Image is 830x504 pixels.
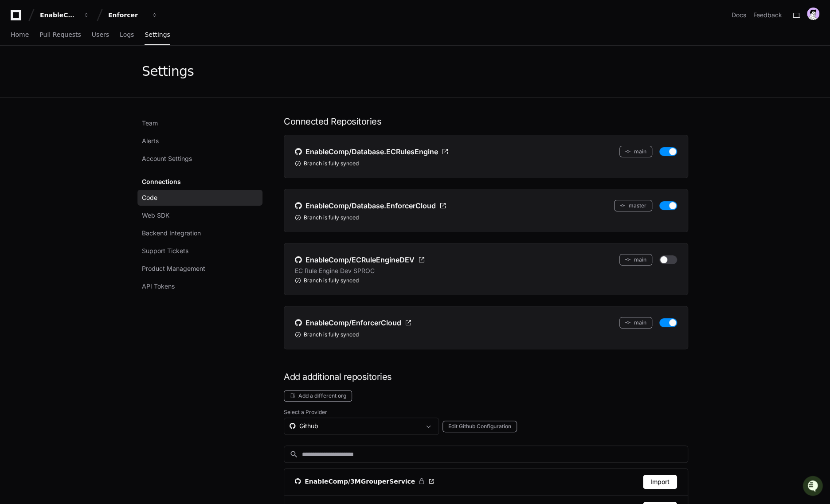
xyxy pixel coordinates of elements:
[614,200,652,211] button: master
[142,154,192,163] span: Account Settings
[142,137,159,145] span: Alerts
[290,422,421,430] div: Github
[619,254,652,266] button: main
[295,277,677,284] div: Branch is fully synced
[305,477,415,486] span: EnableComp/3MGrouperService
[305,317,401,328] span: EnableComp/EnforcerCloud
[145,32,170,37] span: Settings
[295,160,677,167] div: Branch is fully synced
[284,409,688,416] label: Select a Provider
[63,93,107,100] a: Powered byPylon
[137,243,262,259] a: Support Tickets
[284,115,688,128] h1: Connected Repositories
[643,475,677,489] button: Import
[120,25,134,45] a: Logs
[142,119,158,128] span: Team
[105,7,161,23] button: Enforcer
[284,390,352,402] button: Add a different org
[290,450,298,459] mat-icon: search
[142,193,157,202] span: Code
[295,266,375,275] p: EC Rule Engine Dev SPROC
[137,225,262,241] a: Backend Integration
[137,278,262,294] a: API Tokens
[295,331,677,338] div: Branch is fully synced
[732,11,746,20] a: Docs
[284,371,688,383] h1: Add additional repositories
[295,200,446,211] a: EnableComp/Database.EnforcerCloud
[142,211,169,220] span: Web SDK
[145,25,170,45] a: Settings
[305,200,436,211] span: EnableComp/Database.EnforcerCloud
[619,146,652,157] button: main
[137,190,262,206] a: Code
[295,146,449,157] a: EnableComp/Database.ECRulesEngine
[295,214,677,221] div: Branch is fully synced
[11,25,29,45] a: Home
[807,8,819,20] img: avatar
[9,35,161,50] div: Welcome
[295,477,435,486] a: EnableComp/3MGrouperService
[9,9,27,27] img: PlayerZero
[30,75,129,82] div: We're offline, but we'll be back soon!
[9,66,25,82] img: 1756235613930-3d25f9e4-fa56-45dd-b3ad-e072dfbd1548
[137,207,262,223] a: Web SDK
[142,264,205,273] span: Product Management
[753,11,782,20] button: Feedback
[39,32,81,37] span: Pull Requests
[88,93,107,100] span: Pylon
[137,261,262,277] a: Product Management
[108,11,146,20] div: Enforcer
[142,246,188,255] span: Support Tickets
[142,282,175,291] span: API Tokens
[137,133,262,149] a: Alerts
[295,254,425,266] a: EnableComp/ECRuleEngineDEV
[151,69,161,79] button: Start new chat
[142,229,201,238] span: Backend Integration
[92,25,109,45] a: Users
[137,151,262,167] a: Account Settings
[36,7,93,23] button: EnableComp
[30,66,145,75] div: Start new chat
[295,317,412,328] a: EnableComp/EnforcerCloud
[137,115,262,131] a: Team
[142,63,194,79] div: Settings
[11,32,29,37] span: Home
[305,254,415,265] span: EnableComp/ECRuleEngineDEV
[39,25,81,45] a: Pull Requests
[802,475,826,499] iframe: Open customer support
[305,146,438,157] span: EnableComp/Database.ECRulesEngine
[92,32,109,37] span: Users
[120,32,134,37] span: Logs
[619,317,652,328] button: main
[442,421,517,432] button: Edit Github Configuration
[40,11,78,20] div: EnableComp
